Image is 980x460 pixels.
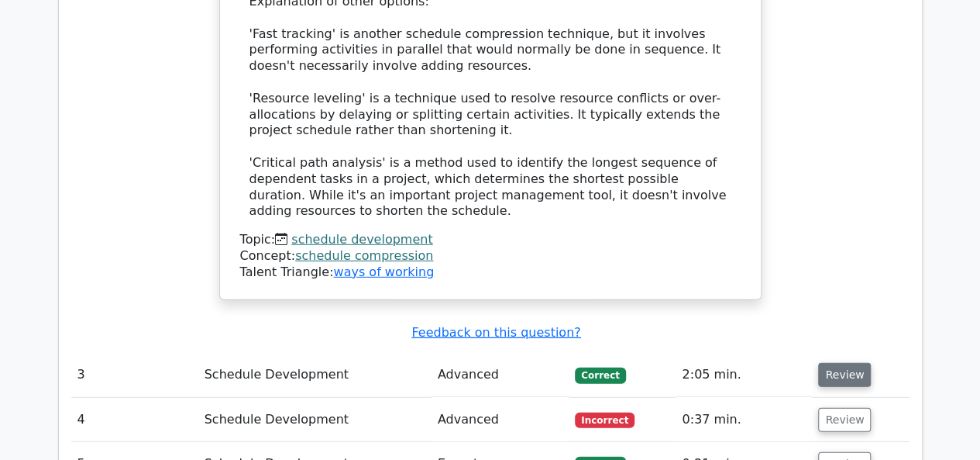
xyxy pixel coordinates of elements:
span: Incorrect [575,413,634,428]
td: 3 [71,353,198,397]
td: Schedule Development [198,353,432,397]
button: Review [818,363,871,387]
a: schedule development [291,232,432,247]
span: Correct [575,368,625,383]
div: Topic: [240,232,741,248]
div: Talent Triangle: [240,232,741,280]
td: 2:05 min. [676,353,812,397]
td: Advanced [432,353,569,397]
a: schedule compression [295,248,433,263]
div: Concept: [240,248,741,265]
td: Schedule Development [198,398,432,442]
td: 0:37 min. [676,398,812,442]
a: Feedback on this question? [411,325,580,340]
button: Review [818,408,871,432]
a: ways of working [333,265,434,279]
td: Advanced [432,398,569,442]
td: 4 [71,398,198,442]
